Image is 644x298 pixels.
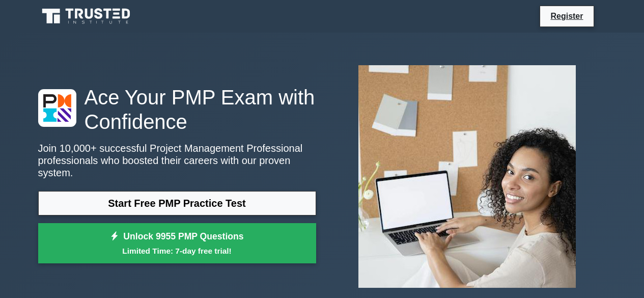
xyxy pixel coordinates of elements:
[38,142,316,179] p: Join 10,000+ successful Project Management Professional professionals who boosted their careers w...
[38,191,316,215] a: Start Free PMP Practice Test
[38,85,316,134] h1: Ace Your PMP Exam with Confidence
[51,245,303,257] small: Limited Time: 7-day free trial!
[544,10,589,22] a: Register
[38,223,316,264] a: Unlock 9955 PMP QuestionsLimited Time: 7-day free trial!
